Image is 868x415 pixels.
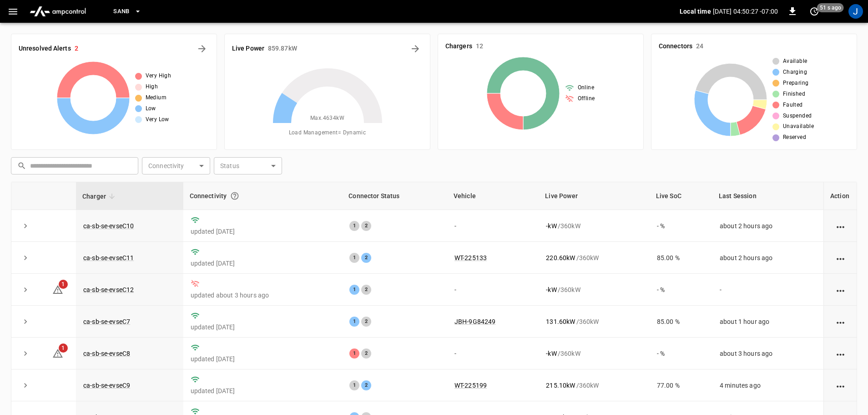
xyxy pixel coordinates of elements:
[650,210,712,242] td: - %
[191,354,335,364] p: updated [DATE]
[578,83,594,92] span: Online
[191,323,335,332] p: updated [DATE]
[349,285,359,295] div: 1
[835,317,846,326] div: action cell options
[546,349,556,358] p: - kW
[835,381,846,390] div: action cell options
[19,347,32,360] button: expand row
[817,3,844,12] span: 51 s ago
[349,317,359,327] div: 1
[546,381,575,390] p: 215.10 kW
[712,306,823,338] td: about 1 hour ago
[578,94,595,103] span: Offline
[146,93,167,102] span: Medium
[823,182,857,210] th: Action
[191,291,335,300] p: updated about 3 hours ago
[546,349,642,358] div: / 360 kW
[83,318,130,325] a: ca-sb-se-evseC7
[454,254,487,261] a: WT-225133
[59,280,68,289] span: 1
[83,254,134,261] a: ca-sb-se-evseC11
[408,41,423,56] button: Energy Overview
[783,68,807,77] span: Charging
[52,349,63,357] a: 1
[650,338,712,369] td: - %
[83,382,130,389] a: ca-sb-se-evseC9
[696,41,703,51] h6: 24
[191,259,335,268] p: updated [DATE]
[361,285,371,295] div: 2
[712,274,823,306] td: -
[83,286,134,293] a: ca-sb-se-evseC12
[191,227,335,236] p: updated [DATE]
[783,79,809,88] span: Preparing
[835,221,846,231] div: action cell options
[454,382,487,389] a: WT-225199
[342,182,447,210] th: Connector Status
[349,380,359,390] div: 1
[310,114,344,123] span: Max. 4634 kW
[650,306,712,338] td: 85.00 %
[19,315,32,328] button: expand row
[713,7,778,16] p: [DATE] 04:50:27 -07:00
[227,188,243,204] button: Connection between the charger and our software.
[195,41,209,56] button: All Alerts
[349,348,359,359] div: 1
[546,317,575,326] p: 131.60 kW
[190,188,336,204] div: Connectivity
[546,253,575,262] p: 220.60 kW
[546,253,642,262] div: / 360 kW
[59,343,68,353] span: 1
[447,338,539,369] td: -
[361,348,371,359] div: 2
[546,317,642,326] div: / 360 kW
[83,222,134,230] a: ca-sb-se-evseC10
[19,283,32,297] button: expand row
[783,133,806,142] span: Reserved
[783,122,814,131] span: Unavailable
[19,219,32,233] button: expand row
[807,4,822,19] button: set refresh interval
[712,369,823,401] td: 4 minutes ago
[146,82,158,92] span: High
[712,182,823,210] th: Last Session
[361,221,371,231] div: 2
[83,350,130,357] a: ca-sb-se-evseC8
[546,221,556,231] p: - kW
[349,221,359,231] div: 1
[146,72,172,81] span: Very High
[783,101,803,110] span: Faulted
[835,285,846,294] div: action cell options
[546,221,642,231] div: / 360 kW
[546,381,642,390] div: / 360 kW
[52,286,63,293] a: 1
[712,210,823,242] td: about 2 hours ago
[19,44,71,54] h6: Unresolved Alerts
[268,44,297,54] h6: 859.87 kW
[447,274,539,306] td: -
[19,379,32,392] button: expand row
[783,57,807,66] span: Available
[835,253,846,262] div: action cell options
[361,317,371,327] div: 2
[75,44,78,54] h6: 2
[146,115,169,124] span: Very Low
[82,191,118,202] span: Charger
[848,4,863,19] div: profile-icon
[349,253,359,263] div: 1
[712,338,823,369] td: about 3 hours ago
[783,112,812,121] span: Suspended
[361,380,371,390] div: 2
[476,41,483,51] h6: 12
[650,182,712,210] th: Live SoC
[680,7,711,16] p: Local time
[659,41,692,51] h6: Connectors
[232,44,264,54] h6: Live Power
[783,90,805,99] span: Finished
[454,318,496,325] a: JBH-9G84249
[835,349,846,358] div: action cell options
[113,6,130,17] span: SanB
[191,386,335,395] p: updated [DATE]
[650,242,712,274] td: 85.00 %
[650,369,712,401] td: 77.00 %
